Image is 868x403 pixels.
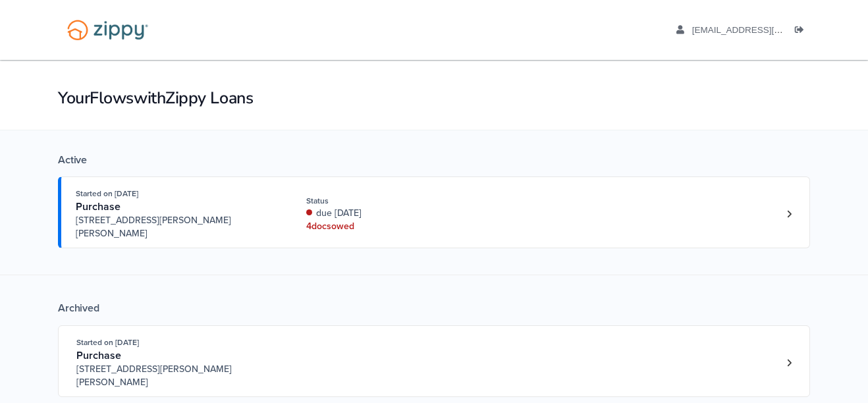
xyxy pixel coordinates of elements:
a: edit profile [676,25,843,38]
h1: Your Flows with Zippy Loans [58,87,810,109]
span: andcook84@outlook.com [692,25,843,35]
a: Log out [795,25,809,38]
div: Archived [58,302,810,315]
span: [STREET_ADDRESS][PERSON_NAME][PERSON_NAME] [76,214,277,240]
a: Loan number 4201219 [779,204,799,224]
div: due [DATE] [306,207,482,220]
span: Purchase [76,200,121,213]
div: Active [58,153,810,167]
img: Logo [59,13,157,47]
a: Open loan 4201219 [58,176,810,248]
a: Loan number 3844698 [779,353,799,373]
span: Purchase [76,349,121,362]
span: [STREET_ADDRESS][PERSON_NAME][PERSON_NAME] [76,363,277,389]
div: 4 doc s owed [306,220,482,233]
span: Started on [DATE] [76,338,139,347]
div: Status [306,195,482,207]
a: Open loan 3844698 [58,325,810,397]
span: Started on [DATE] [76,189,138,198]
